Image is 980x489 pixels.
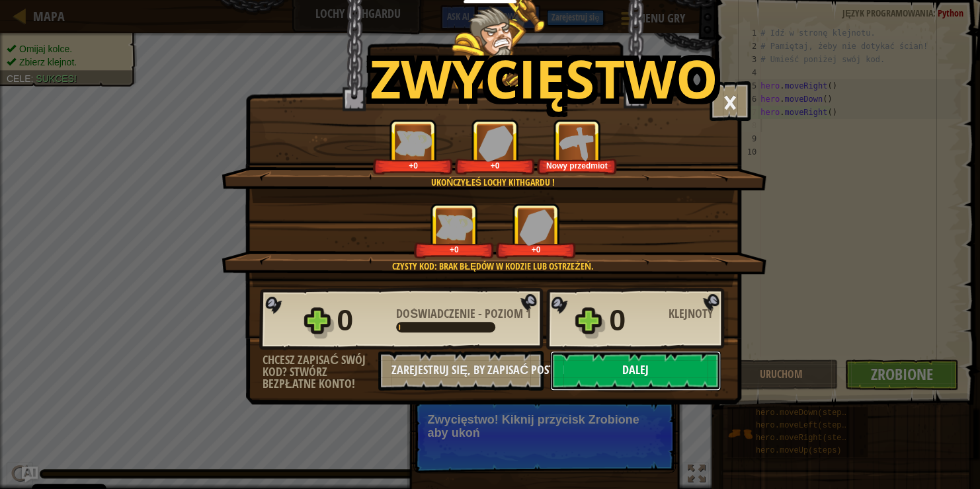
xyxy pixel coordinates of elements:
div: 0 [609,299,661,342]
span: Poziom [482,305,526,322]
span: 1 [526,305,531,322]
img: Klejnoty [478,125,512,161]
button: × [710,81,751,121]
div: Chcesz zapisać swój kod? Stwórz bezpłatne konto! [263,354,378,390]
img: Doświadczenie [395,130,432,156]
div: +0 [417,244,491,254]
div: Nowy przedmiot [540,161,614,170]
div: +0 [458,161,532,170]
button: Zarejestruj się, by zapisać postępy [378,351,544,391]
div: - [396,308,531,320]
img: Doświadczenie [436,214,473,240]
h1: Zwycięstwo [370,49,718,107]
div: Ukończyłeś Lochy Kithgardu ! [284,176,702,189]
span: Doświadczenie [396,305,478,322]
div: Czysty Kod: brak błędów w kodzie lub ostrzeżeń. [284,260,702,273]
div: +0 [499,244,573,254]
div: 0 [337,299,388,342]
button: Dalej [550,351,721,391]
div: Klejnoty [669,308,728,320]
img: Nowy przedmiot [559,125,595,161]
div: +0 [376,161,450,170]
img: Klejnoty [519,209,553,245]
